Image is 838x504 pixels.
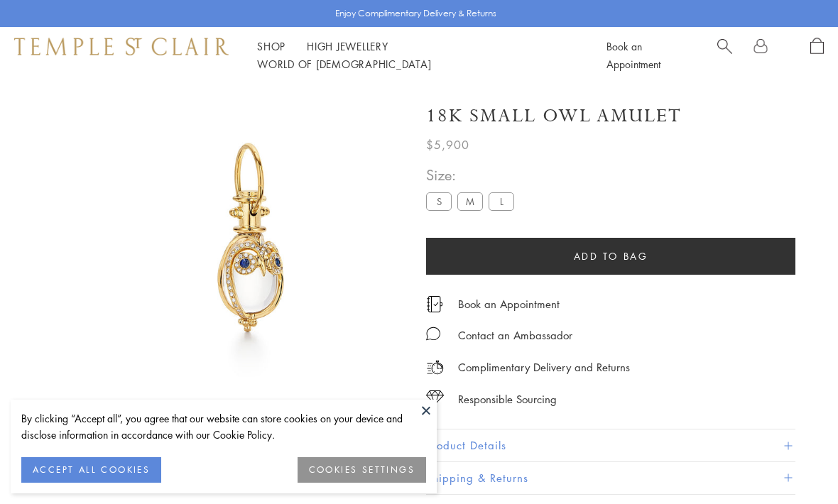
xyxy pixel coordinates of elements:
a: Search [717,38,732,73]
a: Book an Appointment [458,296,560,312]
label: M [457,192,483,210]
span: Add to bag [574,248,648,264]
button: ACCEPT ALL COOKIES [21,457,161,483]
img: icon_appointment.svg [426,296,443,312]
div: By clicking “Accept all”, you agree that our website can store cookies on your device and disclos... [21,410,426,443]
button: COOKIES SETTINGS [298,457,426,483]
p: Enjoy Complimentary Delivery & Returns [335,6,496,21]
div: Contact an Ambassador [458,327,572,344]
h1: 18K Small Owl Amulet [426,104,682,128]
img: icon_sourcing.svg [426,390,444,405]
img: P51611-E11PVOWL [92,84,405,396]
p: Complimentary Delivery and Returns [458,358,630,376]
span: $5,900 [426,136,469,154]
img: Temple St. Clair [14,38,229,55]
button: Add to bag [426,238,795,275]
a: High JewelleryHigh Jewellery [307,39,388,53]
button: Product Details [426,429,795,461]
iframe: Gorgias live chat messenger [767,437,824,490]
label: L [489,192,514,210]
button: Shipping & Returns [426,462,795,494]
img: MessageIcon-01_2.svg [426,327,440,341]
a: World of [DEMOGRAPHIC_DATA]World of [DEMOGRAPHIC_DATA] [257,57,431,71]
a: Book an Appointment [606,39,660,71]
nav: Main navigation [257,38,575,73]
a: Open Shopping Bag [810,38,824,73]
a: ShopShop [257,39,285,53]
img: icon_delivery.svg [426,358,444,376]
label: S [426,192,452,210]
div: Responsible Sourcing [458,390,557,408]
span: Size: [426,163,520,187]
